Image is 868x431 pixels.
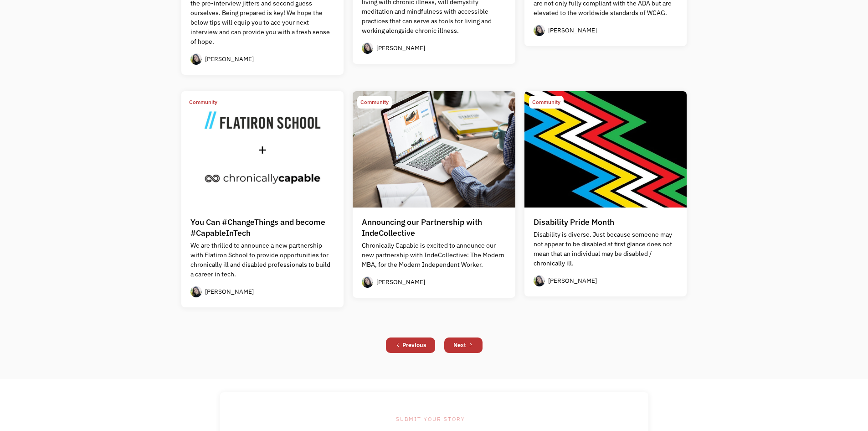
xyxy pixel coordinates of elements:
[444,338,483,353] a: Next Page
[548,26,597,35] div: [PERSON_NAME]
[190,217,335,239] div: You Can #ChangeThings and become #CapableInTech
[189,97,217,108] div: Community
[205,287,254,296] div: [PERSON_NAME]
[181,91,344,307] a: CommunityYou Can #ChangeThings and become #CapableInTechWe are thrilled to announce a new partner...
[220,414,648,425] div: SUBMIT YOUR STORY
[524,91,687,296] a: CommunityDisability Pride MonthDisability is diverse. Just because someone may not appear to be d...
[190,241,335,279] p: We are thrilled to announce a new partnership with Flatiron School to provide opportunities for c...
[376,44,425,52] div: [PERSON_NAME]
[376,278,425,286] div: [PERSON_NAME]
[362,217,506,239] div: Announcing our Partnership with IndeCollective
[360,97,389,108] div: Community
[534,217,614,228] div: Disability Pride Month
[353,91,515,298] a: CommunityAnnouncing our Partnership with IndeCollectiveChronically Capable is excited to announce...
[402,340,426,351] div: Previous
[532,97,560,108] div: Community
[548,276,597,285] div: [PERSON_NAME]
[534,230,678,268] p: Disability is diverse. Just because someone may not appear to be disabled at first glance does no...
[177,333,692,358] div: List
[362,241,506,270] p: Chronically Capable is excited to announce our new partnership with IndeCollective: The Modern MB...
[386,338,435,353] a: Previous Page
[205,55,254,63] div: [PERSON_NAME]
[453,340,466,351] div: Next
